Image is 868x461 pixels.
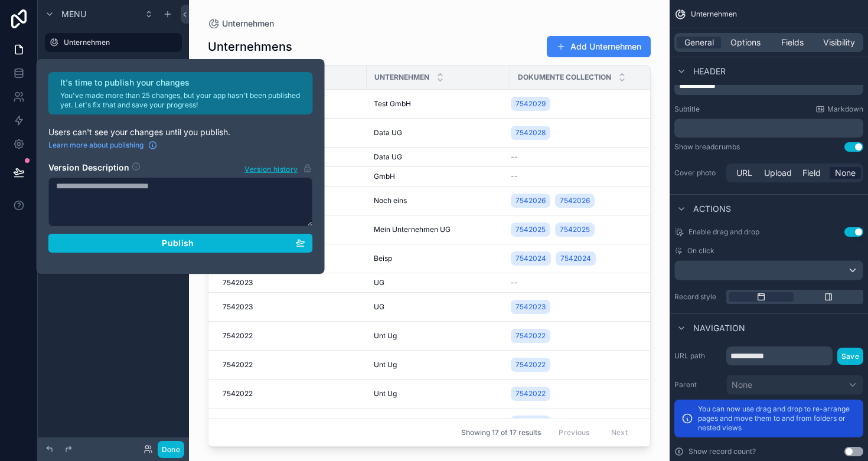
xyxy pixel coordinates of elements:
[802,167,821,179] span: Field
[461,428,541,437] span: Showing 17 of 17 results
[823,37,855,48] span: Visibility
[64,38,175,47] label: Unternehmen
[687,246,714,256] span: On click
[684,37,714,48] span: General
[674,380,722,390] label: Parent
[837,348,863,365] button: Save
[736,167,752,179] span: URL
[693,203,731,215] span: Actions
[730,37,761,48] span: Options
[781,37,804,48] span: Fields
[691,9,737,19] span: Unternehmen
[674,119,863,138] div: scrollable content
[59,54,182,73] a: Create Unternehmen
[48,140,158,150] a: Learn more about publishing
[732,379,752,391] span: None
[48,234,313,253] button: Publish
[374,73,429,82] span: Unternehmen
[815,104,863,114] a: Markdown
[518,73,611,82] span: Dokumente collection
[60,77,306,89] h2: It's time to publish your changes
[48,126,313,138] p: Users can't see your changes until you publish.
[688,227,759,237] span: Enable drag and drop
[674,292,722,302] label: Record style
[48,140,143,150] span: Learn more about publishing
[60,91,306,110] p: You've made more than 25 changes, but your app hasn't been published yet. Let's fix that and save...
[162,238,194,249] span: Publish
[827,104,863,114] span: Markdown
[674,76,863,95] div: scrollable content
[835,167,856,179] span: None
[693,66,726,77] span: Header
[674,168,722,178] label: Cover photo
[698,404,856,433] p: You can now use drag and drop to re-arrange pages and move them to and from folders or nested views
[726,375,863,395] button: None
[674,104,700,114] label: Subtitle
[244,162,312,175] button: Version history
[158,441,184,458] button: Done
[764,167,792,179] span: Upload
[61,8,86,20] span: Menu
[48,162,129,175] h2: Version Description
[45,33,182,52] a: Unternehmen
[674,142,740,152] div: Show breadcrumbs
[693,322,745,334] span: Navigation
[674,351,722,361] label: URL path
[244,162,298,174] span: Version history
